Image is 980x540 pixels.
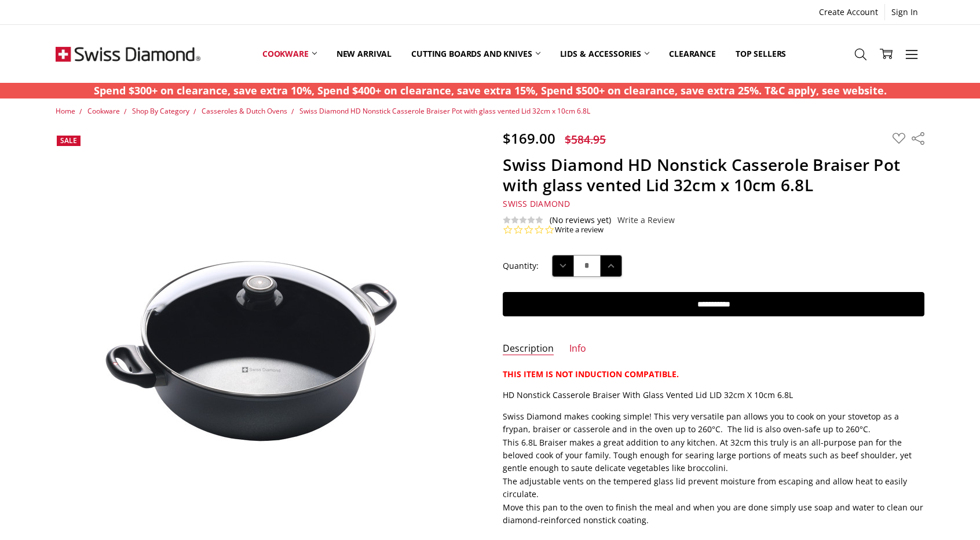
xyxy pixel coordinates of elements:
a: Info [569,342,586,356]
a: Swiss Diamond HD Nonstick Casserole Braiser Pot with glass vented Lid 32cm x 10cm 6.8L [299,106,590,116]
a: New arrival [327,28,401,79]
a: Cutting boards and knives [401,28,550,79]
a: Top Sellers [726,28,796,79]
a: Write a review [555,225,604,235]
span: Swiss Diamond [503,198,570,209]
span: Sale [60,136,77,145]
img: Free Shipping On Every Order [56,25,200,83]
a: Cookware [253,28,327,79]
p: HD Nonstick Casserole Braiser With Glass Vented Lid LID 32cm X 10cm 6.8L [503,389,924,402]
a: Cookware [87,106,120,116]
a: Create Account [813,4,884,20]
a: Casseroles & Dutch Ovens [202,106,287,116]
a: Clearance [659,28,726,79]
a: Home [56,106,75,116]
span: $169.00 [503,129,555,148]
span: (No reviews yet) [550,216,611,225]
a: Lids & Accessories [550,28,659,79]
h1: Swiss Diamond HD Nonstick Casserole Braiser Pot with glass vented Lid 32cm x 10cm 6.8L [503,155,924,195]
label: Quantity: [503,260,539,272]
strong: THIS ITEM IS NOT INDUCTION COMPATIBLE. [503,368,679,380]
a: Write a Review [617,216,675,225]
span: $584.95 [565,132,606,147]
a: Sign In [885,4,924,20]
p: Spend $300+ on clearance, save extra 10%, Spend $400+ on clearance, save extra 15%, Spend $500+ o... [94,83,887,98]
a: Description [503,342,554,356]
p: Swiss Diamond makes cooking simple! This very versatile pan allows you to cook on your stovetop a... [503,410,924,527]
a: Shop By Category [132,106,189,116]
